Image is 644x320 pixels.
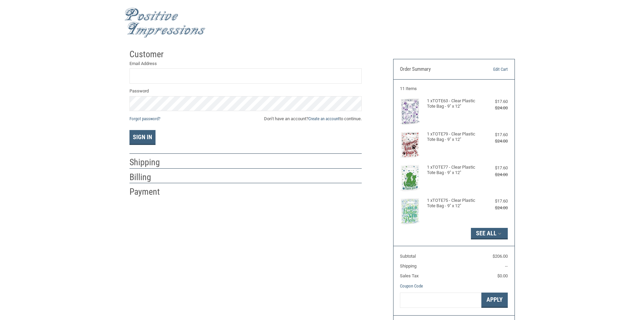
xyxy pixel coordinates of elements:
h2: Billing [129,172,169,183]
h2: Shipping [129,157,169,168]
button: See All [471,228,508,239]
span: Subtotal [400,254,416,259]
input: Gift Certificate or Coupon Code [400,293,481,308]
span: Sales Tax [400,273,419,278]
a: Forgot password? [129,116,160,121]
div: $24.00 [481,205,508,211]
span: $206.00 [493,254,508,259]
h2: Customer [129,49,169,60]
h3: 11 Items [400,86,508,91]
span: -- [505,263,508,269]
img: Positive Impressions [124,8,206,38]
h4: 1 x TOTE63 - Clear Plastic Tote Bag - 9" x 12" [427,98,479,109]
button: Apply [481,293,508,308]
div: $17.60 [481,98,508,105]
label: Email Address [129,60,362,67]
h4: 1 x TOTE77 - Clear Plastic Tote Bag - 9" x 12" [427,165,479,176]
div: $24.00 [481,171,508,178]
label: Password [129,88,362,94]
div: $24.00 [481,105,508,111]
h4: 1 x TOTE79 - Clear Plastic Tote Bag - 9" x 12" [427,131,479,143]
h3: Order Summary [400,66,473,73]
div: $17.60 [481,165,508,171]
span: Don’t have an account? to continue. [264,115,362,122]
a: Edit Cart [473,66,508,73]
a: Coupon Code [400,283,423,289]
h4: 1 x TOTE75 - Clear Plastic Tote Bag - 9" x 12" [427,198,479,209]
h2: Payment [129,186,169,197]
div: $24.00 [481,138,508,145]
span: $0.00 [497,273,508,278]
button: Sign In [129,130,156,145]
div: $17.60 [481,198,508,205]
div: $17.60 [481,131,508,138]
a: Create an account [308,116,339,121]
span: Shipping [400,263,416,269]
